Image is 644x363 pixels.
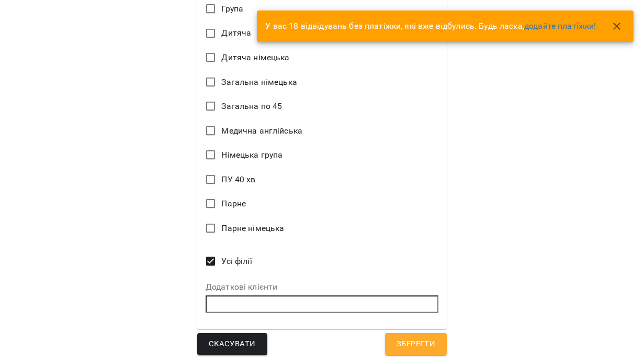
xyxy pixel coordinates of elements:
[221,125,302,137] span: Медична англійська
[385,333,447,355] button: Зберегти
[209,337,256,351] span: Скасувати
[221,51,289,64] span: Дитяча німецька
[221,100,282,113] span: Загальна по 45
[524,21,596,31] a: додайте платіжки!
[265,20,596,32] p: У вас 18 відвідувань без платіжки, які вже відбулись. Будь ласка,
[206,283,438,291] label: Додаткові клієнти
[221,76,297,89] span: Загальна німецька
[221,255,252,268] span: Усі філії
[221,27,251,39] span: Дитяча
[221,197,246,210] span: Парне
[397,337,435,351] span: Зберегти
[221,173,255,186] span: ПУ 40 хв
[221,3,243,15] span: Група
[221,222,284,235] span: Парне німецька
[197,333,267,355] button: Скасувати
[221,149,283,161] span: Німецька група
